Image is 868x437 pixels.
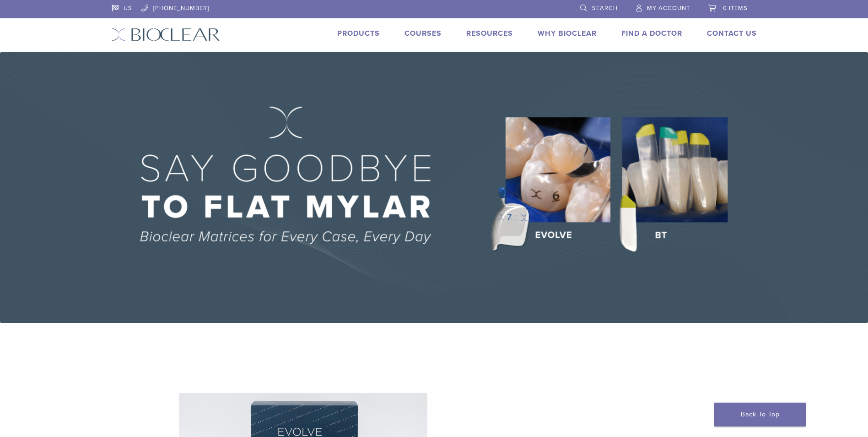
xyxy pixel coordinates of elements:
[723,5,748,12] span: 0 items
[404,29,442,38] a: Courses
[112,28,220,41] img: Bioclear
[337,29,380,38] a: Products
[592,5,618,12] span: Search
[466,29,513,38] a: Resources
[714,403,806,426] a: Back To Top
[647,5,690,12] span: My Account
[707,29,757,38] a: Contact Us
[538,29,597,38] a: Why Bioclear
[621,29,682,38] a: Find A Doctor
